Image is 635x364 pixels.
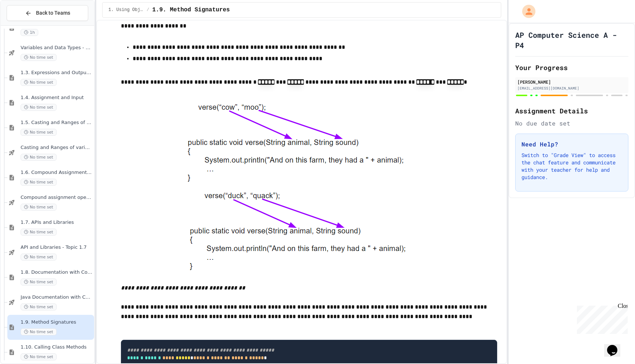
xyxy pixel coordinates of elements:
span: 1.8. Documentation with Comments and Preconditions [21,269,93,276]
span: No time set [21,229,57,236]
span: No time set [21,179,57,186]
span: Casting and Ranges of variables - Quiz [21,145,93,151]
span: Back to Teams [36,9,70,17]
span: 1.5. Casting and Ranges of Values [21,120,93,126]
h3: Need Help? [521,140,622,149]
span: No time set [21,279,57,285]
div: No due date set [515,119,628,128]
span: No time set [21,154,57,161]
span: No time set [21,254,57,261]
span: Java Documentation with Comments - Topic 1.8 [21,294,93,301]
span: / [147,7,149,13]
div: Chat with us now!Close [3,3,51,47]
span: 1.4. Assignment and Input [21,95,93,101]
span: No time set [21,129,57,136]
span: No time set [21,328,57,335]
span: No time set [21,303,57,310]
h2: Assignment Details [515,106,628,116]
span: 1. Using Objects and Methods [108,7,144,13]
div: [EMAIL_ADDRESS][DOMAIN_NAME] [517,85,626,91]
span: 1.7. APIs and Libraries [21,219,93,226]
span: API and Libraries - Topic 1.7 [21,244,93,251]
span: No time set [21,104,57,111]
span: No time set [21,204,57,211]
span: No time set [21,79,57,86]
span: No time set [21,54,57,61]
h2: Your Progress [515,62,628,73]
div: [PERSON_NAME] [517,79,626,85]
iframe: chat widget [604,335,628,357]
span: Variables and Data Types - Quiz [21,45,93,51]
h1: AP Computer Science A - P4 [515,30,628,50]
p: Switch to "Grade View" to access the chat feature and communicate with your teacher for help and ... [521,152,622,181]
div: My Account [514,3,537,20]
span: Compound assignment operators - Quiz [21,194,93,201]
span: 1.9. Method Signatures [21,319,93,325]
span: 1.9. Method Signatures [152,6,230,14]
button: Back to Teams [7,5,88,21]
span: 1.6. Compound Assignment Operators [21,170,93,176]
span: 1h [21,29,38,36]
span: No time set [21,353,57,360]
span: 1.3. Expressions and Output [New] [21,70,93,76]
span: 1.10. Calling Class Methods [21,344,93,350]
iframe: chat widget [574,303,628,334]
